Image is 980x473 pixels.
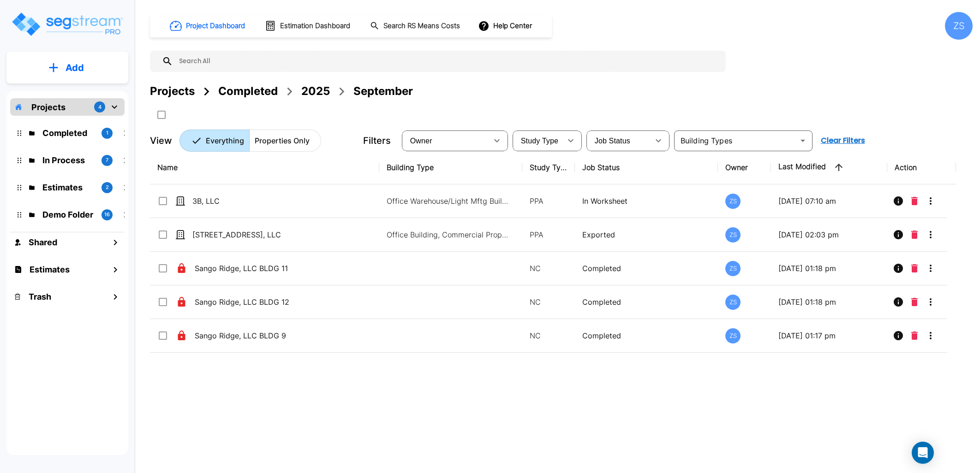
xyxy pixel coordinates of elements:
p: Filters [363,134,391,148]
button: Everything [179,130,250,152]
p: Completed [42,127,94,139]
h1: Shared [29,236,57,248]
img: Logo [11,11,124,37]
button: More-Options [921,259,940,278]
div: Select [588,128,649,154]
div: 2025 [301,83,330,100]
p: Sango Ridge, LLC BLDG 9 [195,330,348,341]
button: Delete [908,326,921,345]
button: Info [889,293,908,311]
h1: Project Dashboard [186,21,245,31]
div: ZS [725,328,741,343]
h1: Estimates [30,263,70,276]
button: More-Options [921,326,940,345]
div: Open Intercom Messenger [912,442,934,464]
p: Completed [582,263,711,274]
button: Clear Filters [817,131,869,150]
div: Select [404,128,488,154]
button: More-Options [921,225,940,244]
button: Add [6,54,128,81]
button: Delete [908,225,921,244]
p: [DATE] 02:03 pm [778,229,880,240]
p: 16 [104,211,110,219]
p: 1 [106,129,108,137]
button: Help Center [476,17,536,35]
button: Info [889,326,908,345]
button: Project Dashboard [166,16,250,36]
th: Job Status [575,151,718,184]
p: Sango Ridge, LLC BLDG 12 [195,296,348,307]
p: Exported [582,229,711,240]
p: 3B, LLC [192,195,346,207]
div: Completed [218,83,278,100]
button: Open [796,134,809,147]
p: Everything [206,135,244,146]
th: Name [150,151,379,184]
p: [STREET_ADDRESS], LLC [192,229,346,240]
div: ZS [725,194,741,209]
h1: Search RS Means Costs [383,21,460,31]
button: SelectAll [152,106,171,124]
p: In Worksheet [582,195,711,207]
div: Projects [150,83,195,100]
input: Building Types [677,134,795,147]
button: Info [889,225,908,244]
p: 2 [106,183,109,191]
p: 7 [106,156,108,164]
p: Completed [582,296,711,307]
p: Demo Folder [42,208,94,221]
span: Study Type [521,137,558,145]
button: Search RS Means Costs [366,17,465,35]
p: PPA [530,195,568,207]
div: ZS [945,12,973,40]
div: Select [514,128,562,154]
button: More-Options [921,192,940,210]
p: [DATE] 07:10 am [778,195,880,207]
p: Office Warehouse/Light Mftg Building, Commercial Property Site [387,195,511,207]
div: ZS [725,227,741,242]
button: More-Options [921,293,940,311]
p: [DATE] 01:18 pm [778,296,880,307]
p: Sango Ridge, LLC BLDG 11 [195,263,348,274]
p: Completed [582,330,711,341]
div: ZS [725,295,741,310]
h1: Estimation Dashboard [280,21,350,31]
button: Properties Only [249,130,321,152]
div: September [353,83,413,100]
button: Delete [908,293,921,311]
p: [DATE] 01:18 pm [778,263,880,274]
button: Delete [908,192,921,210]
div: ZS [725,261,741,276]
p: NC [530,263,568,274]
p: Properties Only [255,135,310,146]
p: Add [66,61,84,75]
p: NC [530,296,568,307]
button: Info [889,259,908,278]
input: Search All [173,51,721,72]
p: Office Building, Commercial Property Site [387,229,511,240]
th: Owner [718,151,771,184]
div: Platform [179,130,321,152]
th: Action [887,151,956,184]
p: View [150,134,172,148]
button: Info [889,192,908,210]
p: PPA [530,229,568,240]
th: Study Type [522,151,575,184]
p: Projects [31,101,66,113]
button: Estimation Dashboard [261,16,355,35]
button: Delete [908,259,921,278]
p: [DATE] 01:17 pm [778,330,880,341]
th: Building Type [379,151,522,184]
p: In Process [42,154,94,166]
span: Owner [410,137,432,145]
th: Last Modified [771,151,887,184]
p: 4 [98,103,102,111]
h1: Trash [29,290,51,303]
p: Estimates [42,181,94,194]
span: Job Status [595,137,630,145]
p: NC [530,330,568,341]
